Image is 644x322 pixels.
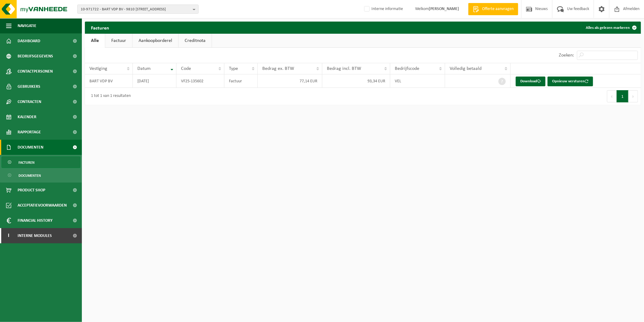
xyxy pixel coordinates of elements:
span: Kalender [18,109,36,125]
button: 1 [617,90,629,102]
span: Financial History [18,213,52,228]
h2: Facturen [85,22,115,33]
button: Next [629,90,638,102]
span: I [6,228,12,243]
span: Bedrijfsgegevens [18,49,53,64]
button: Previous [607,90,617,102]
span: Datum [137,66,151,71]
td: VF25-135602 [176,74,224,88]
span: Gebruikers [18,79,40,94]
a: Offerte aanvragen [468,3,518,15]
strong: [PERSON_NAME] [429,7,459,11]
span: Code [181,66,191,71]
span: Volledig betaald [450,66,481,71]
button: Alles als gelezen markeren [581,22,640,34]
span: Documenten [18,170,41,181]
a: Facturen [2,156,80,168]
span: 10-971722 - BART VDP BV - 9810 [STREET_ADDRESS] [81,5,190,14]
td: 93,34 EUR [322,74,390,88]
button: Opnieuw versturen [548,77,593,86]
a: Aankoopborderel [132,34,178,48]
span: Acceptatievoorwaarden [18,198,67,213]
span: Documenten [18,140,43,155]
a: Download [516,77,545,86]
span: Contactpersonen [18,64,53,79]
td: VEL [390,74,445,88]
a: Creditnota [179,34,212,48]
td: Factuur [224,74,258,88]
a: Alle [85,34,105,48]
button: 10-971722 - BART VDP BV - 9810 [STREET_ADDRESS] [77,5,199,14]
span: Facturen [18,157,35,168]
span: Bedrag ex. BTW [262,66,294,71]
span: Rapportage [18,125,41,140]
label: Zoeken: [559,53,574,58]
td: BART VDP BV [85,74,133,88]
div: 1 tot 1 van 1 resultaten [88,91,131,102]
label: Interne informatie [363,5,403,14]
span: Type [229,66,238,71]
span: Interne modules [18,228,52,243]
td: 77,14 EUR [258,74,322,88]
span: Dashboard [18,33,40,49]
span: Offerte aanvragen [481,6,515,12]
span: Navigatie [18,18,36,33]
span: Product Shop [18,183,45,198]
span: Vestiging [89,66,107,71]
a: Factuur [105,34,132,48]
td: [DATE] [133,74,176,88]
span: Bedrag incl. BTW [327,66,361,71]
span: Contracten [18,94,41,109]
a: Documenten [2,170,80,181]
span: Bedrijfscode [395,66,419,71]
